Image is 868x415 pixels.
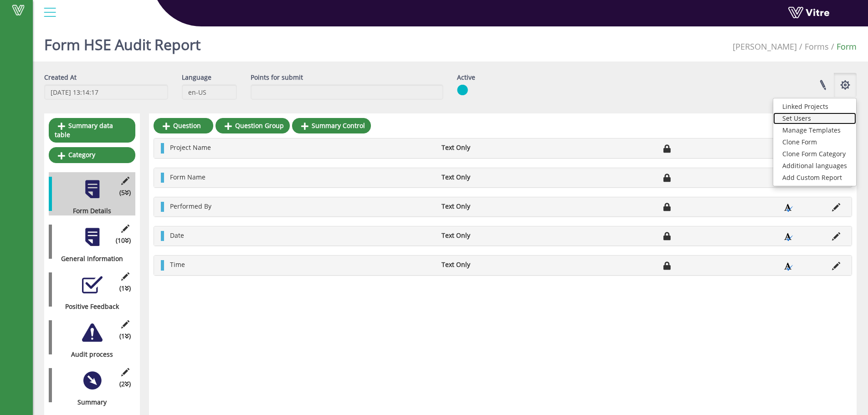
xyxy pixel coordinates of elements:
a: Forms [805,41,829,52]
a: Category [49,147,135,163]
div: Summary [49,398,128,407]
a: Summary Control [292,118,371,133]
li: Text Only [437,143,539,152]
li: Form [829,41,857,53]
span: Performed By [170,202,211,210]
div: Positive Feedback [49,302,128,311]
span: (10 ) [116,236,131,245]
div: General Information [49,254,128,263]
a: Linked Projects [773,101,856,113]
span: (2 ) [119,379,131,389]
div: Form Details [49,206,128,215]
span: (1 ) [119,284,131,293]
span: 379 [733,41,797,52]
a: Clone Form [773,136,856,148]
label: Points for submit [251,73,303,82]
span: Date [170,231,184,240]
a: Additional languages [773,160,856,172]
span: Time [170,260,185,269]
h1: Form HSE Audit Report [44,23,200,61]
label: Language [182,73,211,82]
div: Audit process [49,350,128,359]
label: Active [457,73,475,82]
span: (5 ) [119,188,131,197]
li: Text Only [437,260,539,269]
span: Form Name [170,173,205,181]
a: Manage Templates [773,124,856,136]
span: (1 ) [119,332,131,341]
img: yes [457,84,468,96]
a: Add Custom Report [773,172,856,184]
li: Text Only [437,173,539,182]
a: Summary data table [49,118,135,143]
li: Text Only [437,202,539,211]
li: Text Only [437,231,539,240]
label: Created At [44,73,77,82]
a: Question [154,118,213,133]
a: Set Users [773,113,856,124]
a: Clone Form Category [773,148,856,160]
a: Question Group [216,118,290,133]
span: Project Name [170,143,211,152]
